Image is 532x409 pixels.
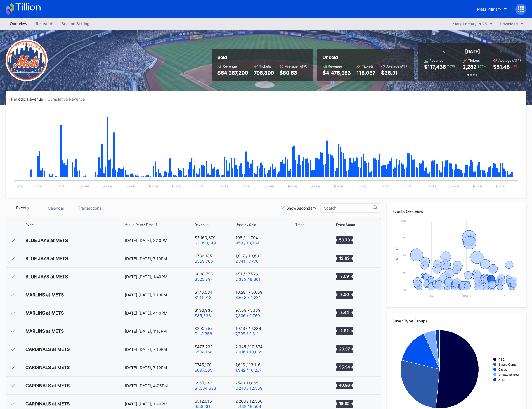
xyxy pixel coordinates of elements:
svg: Chart title [295,379,312,393]
div: 76 % [479,64,486,68]
div: [DATE] [DATE], 4:10PM [125,311,193,315]
text: 19.05 [339,401,350,406]
div: 451 / 17,526 [235,272,261,276]
div: Research [32,20,57,28]
svg: Chart title [11,108,521,192]
div: $85,536 [195,313,213,318]
svg: Chart title [295,288,312,302]
text: [DATE] [56,185,66,188]
div: MARLINS at METS [25,328,64,334]
div: BLUE JAYS at METS [25,274,68,279]
div: Average (ATP) [498,58,521,63]
div: [DATE] [DATE], 3:10PM [125,238,193,243]
div: [DATE] [DATE], 7:10PM [125,365,193,370]
text: [DATE] [427,185,436,188]
text: [DATE] [462,294,471,298]
div: 1,917 / 10,692 [235,253,261,258]
text: 100 [401,219,406,222]
text: [DATE] [219,185,228,188]
button: Mets Primary 2025 [450,20,496,28]
div: 7,798 / 2,611 [235,331,261,336]
div: $2,090,149 [195,241,216,245]
text: [DATE] [149,185,158,188]
div: Average (ATP) [386,64,409,68]
div: $745,120 [195,362,212,367]
text: Event Score [396,245,399,265]
div: Revenue [223,64,237,68]
div: 63 % [449,64,456,68]
div: [DATE] [465,49,480,54]
text: [DATE] [265,185,274,188]
div: [DATE] [DATE], 1:10PM [125,329,193,334]
div: Events [6,204,39,212]
div: BLUE JAYS at METS [25,256,68,261]
div: Season Settings [57,20,96,28]
div: Periodic Revenue [11,97,48,101]
div: $697,099 [195,368,212,372]
text: 50 [402,254,406,257]
div: 9,558 / 5,139 [235,308,261,313]
div: Transactions [73,204,106,212]
div: CARDINALS at METS [25,346,70,352]
div: Sold [217,54,307,60]
div: [DATE] [DATE], 1:40PM [125,274,193,279]
text: [DATE] [403,185,413,188]
div: Cumulative Revenue [48,97,89,101]
div: Trend [295,223,304,227]
div: Unsold / Sold [235,223,256,227]
text: 50.73 [339,237,350,242]
div: [DATE] [DATE], 1:40PM [125,401,193,406]
text: 8.09 [340,274,349,279]
svg: Chart title [295,233,312,247]
div: Mets Primary [477,7,501,11]
div: Tickets [468,58,480,63]
div: 6,658 / 4,224 [235,295,263,300]
text: [DATE] [357,185,367,188]
div: $117,438 [424,64,446,70]
div: 2,243 / 12,569 [235,386,263,391]
div: BLUE JAYS at METS [25,237,68,243]
text: [DATE] [14,185,23,188]
div: Revenue [328,64,342,68]
div: $520,897 [195,277,213,282]
div: $806,755 [195,272,213,276]
text: [DATE] [33,185,42,188]
text: Sep [500,294,505,298]
text: [DATE] [242,185,251,188]
svg: Chart title [295,251,312,265]
text: [DATE] [172,185,181,188]
div: 959 / 10,784 [235,241,259,245]
div: $141,912 [195,295,212,300]
div: Mets Primary 2025 [453,22,487,26]
div: $290,555 [195,326,213,331]
text: 20.07 [339,346,350,351]
text: Suite [498,378,506,381]
div: [DATE] [DATE], 7:10PM [125,347,193,352]
text: Single Game [498,363,517,366]
div: Average (ATP) [285,64,307,68]
text: 2.92 [340,328,349,333]
text: [DATE] [496,185,505,188]
div: 2,385 / 8,301 [235,277,261,282]
text: [DATE] [473,185,482,188]
div: $4,475,983 [323,70,351,76]
div: CARDINALS at METS [25,401,70,406]
div: $38.91 [381,70,409,76]
svg: Chart title [392,218,521,302]
div: $504,168 [195,349,212,354]
text: 35.34 [339,365,350,369]
div: Event Score [336,223,355,227]
text: 75 [402,236,406,240]
div: 798,309 [254,70,274,76]
text: [DATE] [126,185,135,188]
div: Venue Date / Time [125,223,153,227]
text: [DATE] [334,185,343,188]
div: $506,310 [195,404,213,409]
div: Download [500,22,518,26]
div: 2,016 / 10,089 [235,349,263,354]
div: CARDINALS at METS [25,383,70,388]
div: 2,282 [463,64,476,70]
svg: Chart title [295,324,312,338]
div: CARDINALS at METS [25,365,70,370]
div: 1,942 / 10,297 [235,368,262,372]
